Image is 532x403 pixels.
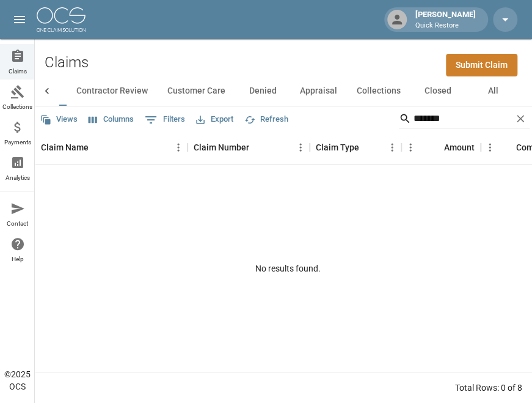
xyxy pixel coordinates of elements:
span: Help [12,256,24,262]
div: © 2025 OCS [4,368,31,393]
img: ocs-logo-white-transparent.png [37,7,86,32]
div: Claim Type [316,130,359,165]
div: Claim Number [188,130,310,165]
button: Denied [235,76,290,106]
div: dynamic tabs [12,76,460,106]
button: Views [37,110,81,129]
div: Claim Type [310,130,401,165]
span: Analytics [5,175,30,181]
button: Menu [383,138,401,157]
button: Show filters [142,110,188,130]
button: Export [193,110,236,129]
button: Sort [359,139,376,156]
div: Amount [401,130,481,165]
button: Contractor Review [67,76,158,106]
span: Claims [9,68,27,75]
button: Menu [291,138,310,157]
button: Refresh [241,110,291,129]
div: Claim Number [194,130,249,165]
span: Payments [4,139,31,146]
div: Claim Name [35,130,188,165]
p: Quick Restore [415,21,476,31]
span: Contact [7,221,28,227]
div: Total Rows: 0 of 8 [455,382,522,394]
button: Appraisal [290,76,347,106]
button: Collections [347,76,410,106]
div: Claim Name [41,130,89,165]
div: Amount [444,130,475,165]
button: Sort [499,139,516,156]
button: Sort [427,139,444,156]
div: [PERSON_NAME] [410,9,481,31]
button: Menu [169,138,188,157]
button: Closed [410,76,465,106]
a: Submit Claim [446,54,517,76]
button: Menu [481,138,499,157]
button: Sort [89,139,106,156]
button: Customer Care [158,76,235,106]
button: Menu [401,138,420,157]
span: Collections [2,104,32,110]
button: All [465,76,520,106]
button: open drawer [7,7,32,32]
button: Select columns [86,110,137,129]
h2: Claims [45,54,89,72]
button: Clear [511,109,530,128]
div: Search [399,109,530,131]
button: Sort [249,139,266,156]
